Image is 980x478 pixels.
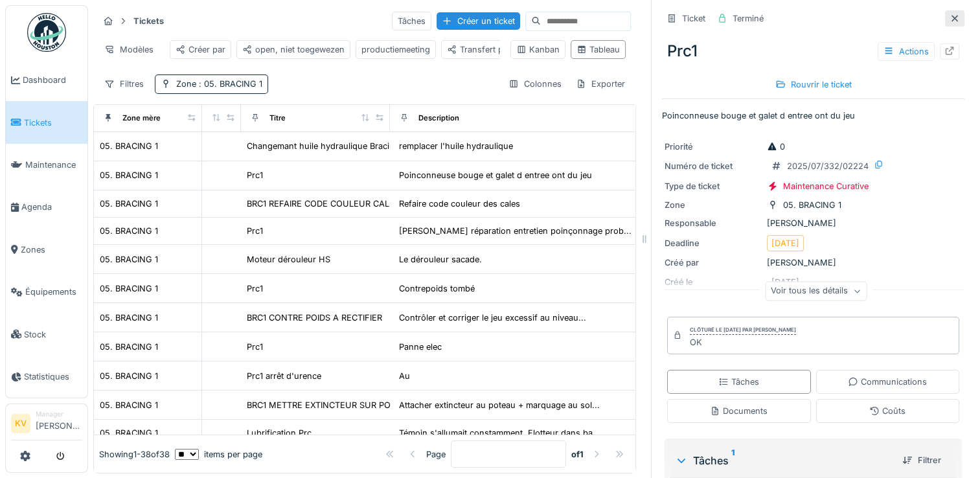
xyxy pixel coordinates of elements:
[710,405,768,417] div: Documents
[11,409,82,440] a: KV Manager[PERSON_NAME]
[665,180,762,192] div: Type de ticket
[447,43,520,56] div: Transfert poste
[247,312,382,324] div: BRC1 CONTRE POIDS A RECTIFIER
[247,282,263,295] div: Prc1
[690,336,796,348] div: OK
[247,253,330,266] div: Moteur dérouleur HS
[897,451,946,469] div: Filtrer
[399,282,475,295] div: Contrepoids tombé
[399,399,600,411] div: Attacher extincteur au poteau + marquage au sol...
[576,43,620,56] div: Tableau
[99,448,170,461] div: Showing 1 - 38 of 38
[21,201,82,213] span: Agenda
[399,253,482,266] div: Le dérouleur sacade.
[665,256,962,269] div: [PERSON_NAME]
[6,186,87,228] a: Agenda
[770,76,857,93] div: Rouvrir le ticket
[11,414,30,433] li: KV
[662,109,964,122] p: Poinconneuse bouge et galet d entree ont du jeu
[665,199,762,211] div: Zone
[771,237,799,249] div: [DATE]
[787,160,869,172] div: 2025/07/332/02224
[718,376,759,388] div: Tâches
[122,113,161,124] div: Zone mère
[24,117,82,129] span: Tickets
[399,169,592,181] div: Poinconneuse bouge et galet d entree ont du jeu
[783,180,869,192] div: Maintenance Curative
[100,140,158,152] div: 05. BRACING 1
[426,448,446,461] div: Page
[247,198,400,210] div: BRC1 REFAIRE CODE COULEUR CALES
[175,448,262,461] div: items per page
[765,282,867,301] div: Voir tous les détails
[418,113,459,124] div: Description
[247,370,321,382] div: Prc1 arrêt d'urence
[399,370,410,382] div: Au
[878,42,935,61] div: Actions
[6,59,87,101] a: Dashboard
[665,217,762,229] div: Responsable
[665,141,762,153] div: Priorité
[571,448,584,461] strong: of 1
[242,43,345,56] div: open, niet toegewezen
[100,370,158,382] div: 05. BRACING 1
[6,313,87,355] a: Stock
[24,328,82,341] span: Stock
[783,199,841,211] div: 05. BRACING 1
[100,399,158,411] div: 05. BRACING 1
[503,74,567,93] div: Colonnes
[23,74,82,86] span: Dashboard
[682,12,705,25] div: Ticket
[690,326,796,335] div: Clôturé le [DATE] par [PERSON_NAME]
[247,140,405,152] div: Changemant huile hydraulique Bracing 1
[399,312,586,324] div: Contrôler et corriger le jeu excessif au niveau...
[98,74,150,93] div: Filtres
[100,253,158,266] div: 05. BRACING 1
[247,399,413,411] div: BRC1 METTRE EXTINCTEUR SUR POTEAU
[516,43,560,56] div: Kanban
[848,376,927,388] div: Communications
[36,409,82,437] li: [PERSON_NAME]
[100,169,158,181] div: 05. BRACING 1
[437,12,520,30] div: Créer un ticket
[25,159,82,171] span: Maintenance
[100,312,158,324] div: 05. BRACING 1
[570,74,631,93] div: Exporter
[733,12,764,25] div: Terminé
[665,217,962,229] div: [PERSON_NAME]
[767,141,785,153] div: 0
[731,453,735,468] sup: 1
[247,427,312,439] div: Lubrification Prc
[176,78,262,90] div: Zone
[247,341,263,353] div: Prc1
[100,427,158,439] div: 05. BRACING 1
[247,169,263,181] div: Prc1
[399,341,442,353] div: Panne elec
[662,34,964,68] div: Prc1
[665,160,762,172] div: Numéro de ticket
[392,12,431,30] div: Tâches
[399,140,513,152] div: remplacer l'huile hydraulique
[399,225,632,237] div: [PERSON_NAME] réparation entretien poinçonnage prob...
[24,370,82,383] span: Statistiques
[6,271,87,313] a: Équipements
[100,198,158,210] div: 05. BRACING 1
[25,286,82,298] span: Équipements
[6,101,87,143] a: Tickets
[675,453,892,468] div: Tâches
[128,15,169,27] strong: Tickets
[100,341,158,353] div: 05. BRACING 1
[6,356,87,398] a: Statistiques
[247,225,263,237] div: Prc1
[6,144,87,186] a: Maintenance
[100,225,158,237] div: 05. BRACING 1
[399,427,600,439] div: Témoin s'allumait constamment. Flotteur dans ba...
[196,79,262,89] span: : 05. BRACING 1
[269,113,286,124] div: Titre
[27,13,66,52] img: Badge_color-CXgf-gQk.svg
[361,43,430,56] div: productiemeeting
[869,405,906,417] div: Coûts
[176,43,225,56] div: Créer par
[36,409,82,419] div: Manager
[21,244,82,256] span: Zones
